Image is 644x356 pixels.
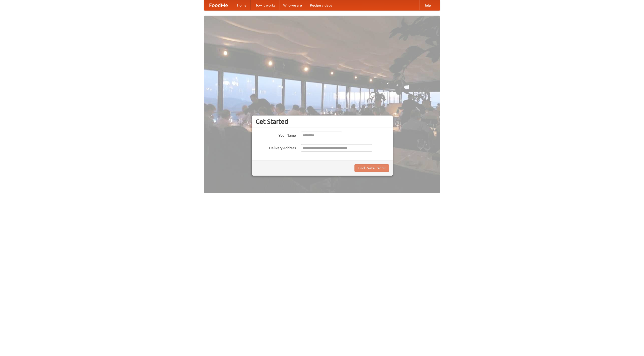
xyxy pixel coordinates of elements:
a: Who we are [279,0,306,10]
button: Find Restaurants! [354,164,389,172]
a: Home [233,0,251,10]
a: How it works [251,0,279,10]
h3: Get Started [256,118,389,125]
label: Delivery Address [256,144,296,150]
a: FoodMe [204,0,233,10]
label: Your Name [256,132,296,138]
a: Recipe videos [306,0,336,10]
a: Help [419,0,435,10]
